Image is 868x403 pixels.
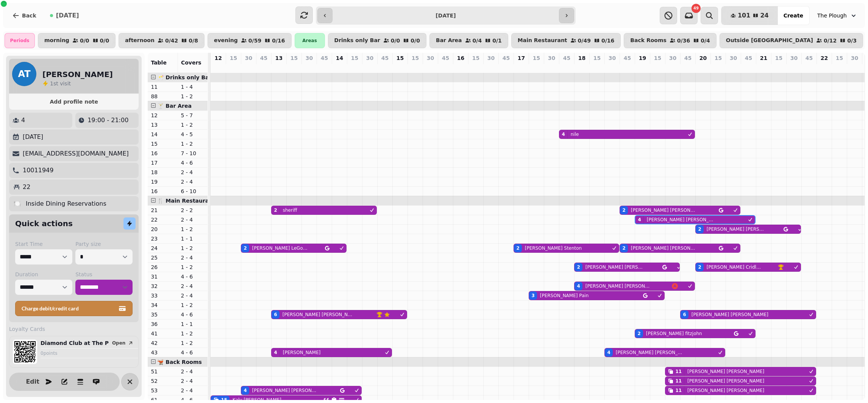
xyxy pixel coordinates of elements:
p: 18 [151,168,175,176]
p: 1 - 2 [181,121,205,129]
p: 0 [594,63,600,71]
p: visit [50,80,71,87]
p: 0 [639,63,645,71]
div: 11 [675,387,682,394]
p: 1 - 2 [181,140,205,148]
p: 16 [151,187,175,195]
p: 45 [684,54,692,62]
p: 2 - 4 [181,216,205,224]
p: 0 [457,63,464,71]
p: 19 [151,178,175,186]
button: Bar Area0/40/1 [429,33,508,48]
p: 19:00 - 21:00 [87,116,128,125]
p: 0 [715,63,721,71]
p: 0 [382,63,388,71]
p: 4 - 6 [181,349,205,356]
p: 45 [260,54,267,62]
button: Charge debit/credit card [15,301,133,316]
span: Create [784,13,803,18]
button: Drinks only Bar0/00/0 [328,33,426,48]
p: 21 [151,206,175,214]
p: 43 [151,349,175,356]
div: 2 [516,245,519,251]
div: 2 [244,245,247,251]
div: 4 [562,131,565,137]
p: [PERSON_NAME] [PERSON_NAME] [283,312,353,318]
p: 4 - 6 [181,273,205,280]
p: 0 [351,63,358,71]
p: 1 - 4 [181,83,205,91]
p: 45 [806,54,813,62]
p: [PERSON_NAME] Cridland [707,264,761,270]
span: Table [151,60,167,66]
div: 11 [675,368,682,375]
p: Diamond Club at The Plough [41,339,109,347]
p: 0 [291,63,297,71]
p: 1 - 2 [181,244,205,252]
p: 16 [151,150,175,157]
div: 2 [274,207,277,213]
p: 17 [151,159,175,167]
p: [PERSON_NAME] [PERSON_NAME] [631,245,697,251]
p: 0 / 0 [391,38,400,43]
p: Drinks only Bar [334,38,380,44]
p: Inside Dining Reservations [26,199,106,208]
p: 1 - 2 [181,93,205,100]
p: [PERSON_NAME] [283,349,321,356]
p: 0 [533,63,539,71]
p: 6 - 10 [181,187,205,195]
div: Areas [295,33,325,48]
span: 🥂 Drinks only Bar [157,74,211,80]
p: 0 / 59 [248,38,261,43]
button: evening0/590/16 [208,33,292,48]
div: 2 [577,264,580,270]
p: 0 / 3 [847,38,857,43]
p: 30 [669,54,676,62]
p: 88 [151,93,175,100]
p: 26 [151,263,175,271]
label: Status [75,271,133,278]
p: [PERSON_NAME] [PERSON_NAME] [631,207,697,213]
p: 15 [151,140,175,148]
span: 101 [738,13,750,19]
p: [PERSON_NAME] Stenton [525,245,582,251]
p: 0 [579,63,585,71]
p: 45 [624,54,631,62]
p: 15 [397,54,404,62]
p: 2 - 4 [181,368,205,375]
p: 0 / 1 [492,38,502,43]
p: 0 [548,63,554,71]
p: 4 [21,116,25,125]
label: Start Time [15,240,72,248]
p: 1 - 2 [181,263,205,271]
button: The Plough [813,9,862,22]
div: 4 [244,387,247,394]
p: 0 [261,63,267,71]
p: 30 [245,54,252,62]
p: 45 [745,54,752,62]
p: 0 / 16 [272,38,285,43]
div: Periods [5,33,35,48]
p: 53 [151,387,175,394]
p: 32 [151,282,175,290]
p: 51 [151,368,175,375]
p: 7 - 10 [181,150,205,157]
span: The Plough [817,12,847,19]
p: [EMAIL_ADDRESS][DOMAIN_NAME] [23,149,129,158]
p: 18 [578,54,585,62]
p: 15 [230,54,237,62]
p: [PERSON_NAME] [PERSON_NAME] [687,378,764,384]
p: 🍽️ [14,199,21,208]
p: 30 [851,54,858,62]
span: Add profile note [18,99,130,104]
p: 15 [351,54,358,62]
span: Charge debit/credit card [22,306,117,311]
p: Back Rooms [630,38,667,44]
span: AT [18,69,30,79]
p: 41 [151,330,175,337]
div: 4 [607,349,610,356]
p: 42 [151,339,175,347]
p: [PERSON_NAME] Pain [540,293,589,299]
p: 0 / 12 [824,38,837,43]
p: 1 - 2 [181,301,205,309]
